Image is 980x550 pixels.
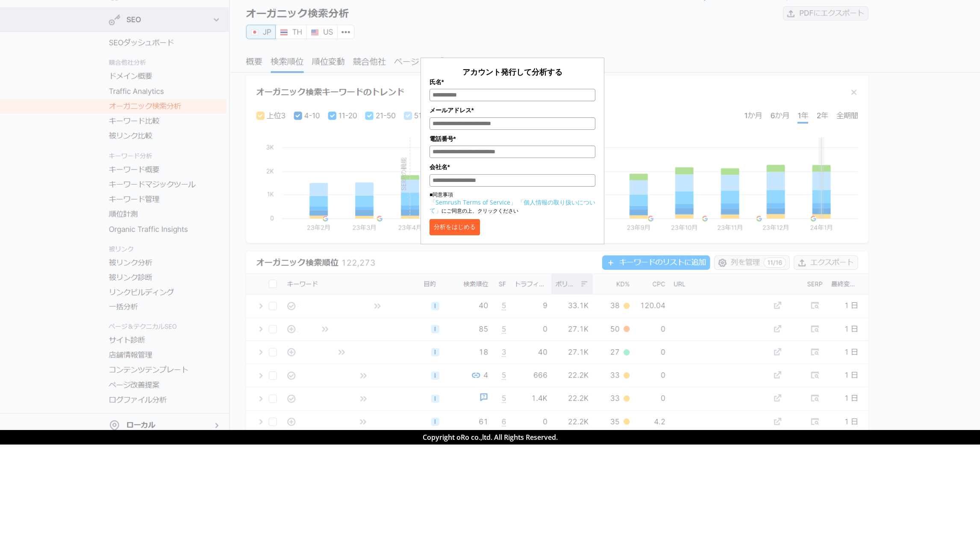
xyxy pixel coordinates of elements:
a: 「個人情報の取り扱いについて」 [430,198,595,214]
label: メールアドレス* [430,105,595,115]
label: 電話番号* [430,134,595,143]
a: 「Semrush Terms of Service」 [430,198,516,206]
p: ■同意事項 にご同意の上、クリックください [430,191,595,215]
span: アカウント発行して分析する [462,67,562,77]
button: 分析をはじめる [430,219,480,235]
span: Copyright oRo co.,ltd. All Rights Reserved. [423,433,558,442]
